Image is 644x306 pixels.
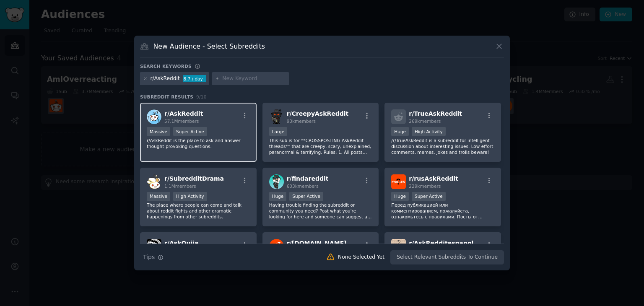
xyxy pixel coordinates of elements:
[409,240,473,246] span: r/ AskRedditespanol
[151,75,180,83] div: r/AskReddit
[147,137,250,149] p: r/AskReddit is the place to ask and answer thought-provoking questions.
[391,202,494,220] p: Перед публикацией или комментированием, пожалуйста, ознакомьтесь с правилами. Посты от новорегов ...
[164,240,198,246] span: r/ AskOuija
[269,239,284,254] img: reddit.com
[164,110,203,117] span: r/ AskReddit
[269,127,288,136] div: Large
[147,109,161,124] img: AskReddit
[196,94,207,99] span: 9 / 10
[269,137,372,155] p: This sub is for **CROSSPOSTING AskReddit threads** that are creepy, scary, unexplained, paranorma...
[147,174,161,189] img: SubredditDrama
[269,174,284,189] img: findareddit
[164,119,199,124] span: 57.1M members
[269,202,372,220] p: Having trouble finding the subreddit or community you need? Post what you're looking for here and...
[412,127,446,136] div: High Activity
[289,192,323,201] div: Super Active
[173,127,207,136] div: Super Active
[269,192,287,201] div: Huge
[409,184,441,189] span: 229k members
[287,184,319,189] span: 603k members
[409,119,441,124] span: 269k members
[153,42,265,51] h3: New Audience - Select Subreddits
[287,119,316,124] span: 93k members
[391,239,406,254] img: AskRedditespanol
[287,110,349,117] span: r/ CreepyAskReddit
[287,240,347,246] span: r/ [DOMAIN_NAME]
[409,110,462,117] span: r/ TrueAskReddit
[147,192,170,201] div: Massive
[164,184,196,189] span: 1.1M members
[412,192,446,201] div: Super Active
[143,253,155,262] span: Tips
[147,239,161,254] img: AskOuija
[147,202,250,220] p: The place where people can come and talk about reddit fights and other dramatic happenings from o...
[391,192,409,201] div: Huge
[140,63,192,69] h3: Search keywords
[391,127,409,136] div: Huge
[173,192,207,201] div: High Activity
[391,174,406,189] img: rusAskReddit
[269,109,284,124] img: CreepyAskReddit
[391,137,494,155] p: /r/TrueAskReddit is a subreddit for intelligent discussion about interesting issues. Low effort c...
[140,250,166,265] button: Tips
[140,94,193,100] span: Subreddit Results
[222,75,286,83] input: New Keyword
[164,175,224,182] span: r/ SubredditDrama
[147,127,170,136] div: Massive
[409,175,458,182] span: r/ rusAskReddit
[287,175,329,182] span: r/ findareddit
[338,254,384,261] div: None Selected Yet
[183,75,206,83] div: 8.7 / day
